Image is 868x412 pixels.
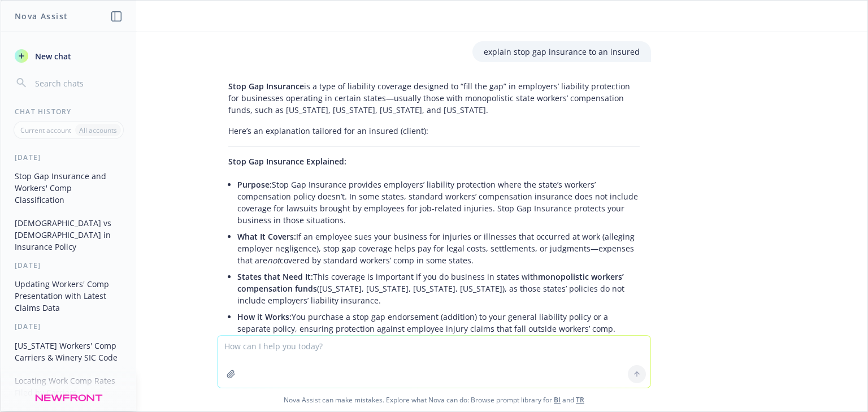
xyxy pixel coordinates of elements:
em: not [267,255,280,266]
button: New chat [10,46,127,66]
p: If an employee sues your business for injuries or illnesses that occurred at work (alleging emplo... [237,231,640,266]
span: New chat [33,50,71,62]
p: You purchase a stop gap endorsement (addition) to your general liability policy or a separate pol... [237,311,640,335]
p: is a type of liability coverage designed to “fill the gap” in employers’ liability protection for... [228,80,640,116]
button: Updating Workers' Comp Presentation with Latest Claims Data [10,275,127,317]
span: Nova Assist can make mistakes. Explore what Nova can do: Browse prompt library for and [5,388,863,411]
p: Here’s an explanation tailored for an insured (client): [228,125,640,137]
h1: Nova Assist [15,10,68,22]
span: Stop Gap Insurance Explained: [228,156,346,167]
div: [DATE] [1,322,136,331]
div: [DATE] [1,153,136,162]
p: This coverage is important if you do business in states with ([US_STATE], [US_STATE], [US_STATE],... [237,271,640,306]
p: All accounts [79,125,117,135]
p: explain stop gap insurance to an insured [484,46,640,58]
button: [US_STATE] Workers' Comp Carriers & Winery SIC Code [10,336,127,367]
button: Locating Work Comp Rates Filed by Carriers [10,371,127,402]
div: Chat History [1,107,136,116]
span: Purpose: [237,179,272,190]
span: Stop Gap Insurance [228,81,304,92]
p: Stop Gap Insurance provides employers’ liability protection where the state’s workers’ compensati... [237,179,640,226]
button: [DEMOGRAPHIC_DATA] vs [DEMOGRAPHIC_DATA] in Insurance Policy [10,214,127,256]
a: TR [576,395,584,405]
input: Search chats [33,75,123,91]
a: BI [554,395,561,405]
span: What It Covers: [237,231,296,242]
span: How it Works: [237,311,292,322]
div: [DATE] [1,261,136,270]
p: Current account [20,125,71,135]
span: States that Need It: [237,271,313,282]
button: Stop Gap Insurance and Workers' Comp Classification [10,167,127,209]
